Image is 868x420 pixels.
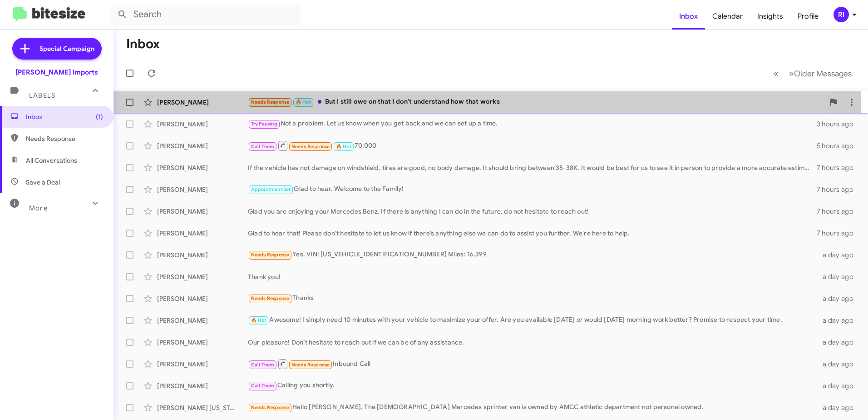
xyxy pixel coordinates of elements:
span: 🔥 Hot [251,317,266,323]
div: [PERSON_NAME] [157,98,248,107]
div: Yes. VIN: [US_VEHICLE_IDENTIFICATION_NUMBER] Miles: 16,399 [248,250,817,260]
span: Appointment Set [251,186,291,192]
button: Next [784,64,857,83]
div: [PERSON_NAME] [157,120,248,129]
div: 7 hours ago [817,207,861,216]
button: RI [826,7,858,22]
div: a day ago [817,360,861,369]
div: [PERSON_NAME] [157,185,248,194]
div: a day ago [817,403,861,412]
div: a day ago [817,316,861,325]
div: [PERSON_NAME] [157,316,248,325]
div: a day ago [817,250,861,260]
span: Call Them [251,362,275,368]
div: [PERSON_NAME] [157,294,248,303]
span: Older Messages [794,69,852,79]
div: Hello [PERSON_NAME]. The [DEMOGRAPHIC_DATA] Mercedes sprinter van is owned by AMCC athletic depar... [248,402,817,413]
a: Insights [750,3,790,30]
div: [PERSON_NAME] [157,229,248,238]
div: 3 hours ago [817,120,861,129]
div: [PERSON_NAME] [157,272,248,281]
div: Thanks [248,293,817,304]
div: 7 hours ago [817,185,861,194]
span: » [789,68,794,79]
div: 7 hours ago [817,229,861,238]
span: More [29,204,48,212]
span: Needs Response [26,134,103,143]
span: Needs Response [251,295,290,301]
span: Needs Response [291,144,330,150]
a: Calendar [705,3,750,30]
div: Glad to hear. Welcome to the Family! [248,184,817,195]
div: Glad to hear that! Please don’t hesitate to let us know if there’s anything else we can do to ass... [248,229,817,238]
input: Search [110,4,301,25]
div: But I still owe on that I don't understand how that works [248,97,824,107]
span: Labels [29,91,55,100]
div: a day ago [817,272,861,281]
button: Previous [768,64,784,83]
span: Inbox [26,112,103,121]
div: 70,000 [248,140,817,151]
div: Glad you are enjoying your Mercedes Benz. If there is anything I can do in the future, do not hes... [248,207,817,216]
div: [PERSON_NAME] [157,163,248,172]
div: [PERSON_NAME] [157,381,248,390]
a: Special Campaign [12,38,102,60]
div: [PERSON_NAME] [157,338,248,347]
div: [PERSON_NAME] [157,207,248,216]
h1: Inbox [126,37,160,51]
div: a day ago [817,381,861,390]
span: Call Them [251,144,275,150]
span: All Conversations [26,156,77,165]
div: Not a problem. Let us know when you get back and we can set up a time. [248,119,817,129]
a: Inbox [672,3,705,30]
div: [PERSON_NAME] Imports [15,68,98,77]
span: Needs Response [251,405,290,410]
span: Needs Response [251,252,290,258]
div: Thank you! [248,272,817,281]
span: Save a Deal [26,178,60,187]
div: [PERSON_NAME] [157,360,248,369]
div: Inbound Call [248,358,817,370]
span: 🔥 Hot [336,144,351,150]
span: Needs Response [291,362,330,368]
span: « [774,68,779,79]
span: 🔥 Hot [296,99,311,105]
a: Profile [790,3,826,30]
span: (1) [96,112,103,121]
span: Call Them [251,383,275,389]
div: [PERSON_NAME] [US_STATE] [GEOGRAPHIC_DATA] [GEOGRAPHIC_DATA] [157,403,248,412]
div: 5 hours ago [817,141,861,150]
div: a day ago [817,294,861,303]
span: Needs Response [251,99,290,105]
div: Awesome! I simply need 10 minutes with your vehicle to maximize your offer. Are you available [DA... [248,315,817,325]
div: [PERSON_NAME] [157,250,248,260]
div: If the vehicle has not damage on windshield, tires are good, no body damage. It should bring betw... [248,163,817,172]
div: a day ago [817,338,861,347]
div: 7 hours ago [817,163,861,172]
div: RI [833,7,849,22]
div: [PERSON_NAME] [157,141,248,150]
span: Special Campaign [39,44,94,53]
div: Our pleasure! Don’t hesitate to reach out if we can be of any assistance. [248,338,817,347]
span: Try Pausing [251,121,277,127]
nav: Page navigation example [769,64,857,83]
div: Calling you shortly. [248,380,817,391]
